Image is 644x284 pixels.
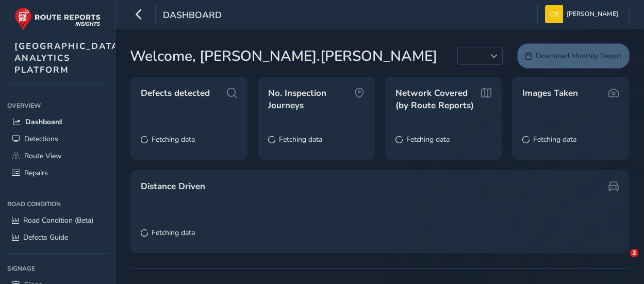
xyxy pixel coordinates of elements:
[163,9,222,23] span: Dashboard
[152,135,195,144] span: Fetching data
[23,215,93,225] span: Road Condition (Beta)
[14,7,101,30] img: rr logo
[24,151,62,161] span: Route View
[25,117,62,127] span: Dashboard
[545,5,622,23] button: [PERSON_NAME]
[268,87,354,111] span: No. Inspection Journeys
[141,180,205,193] span: Distance Driven
[279,135,322,144] span: Fetching data
[395,87,482,111] span: Network Covered (by Route Reports)
[406,135,450,144] span: Fetching data
[23,232,68,242] span: Defects Guide
[545,5,563,23] img: diamond-layout
[567,5,618,23] span: [PERSON_NAME]
[7,164,108,181] a: Repairs
[24,168,48,178] span: Repairs
[7,130,108,147] a: Detections
[7,113,108,130] a: Dashboard
[141,87,210,99] span: Defects detected
[7,261,108,276] div: Signage
[152,228,195,238] span: Fetching data
[630,249,638,257] span: 2
[14,40,123,76] span: [GEOGRAPHIC_DATA] ANALYTICS PLATFORM
[7,212,108,229] a: Road Condition (Beta)
[7,229,108,246] a: Defects Guide
[130,45,437,67] span: Welcome, [PERSON_NAME].[PERSON_NAME]
[522,87,578,99] span: Images Taken
[7,98,108,113] div: Overview
[7,147,108,164] a: Route View
[533,135,576,144] span: Fetching data
[7,196,108,212] div: Road Condition
[609,249,634,274] iframe: Intercom live chat
[24,134,58,144] span: Detections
